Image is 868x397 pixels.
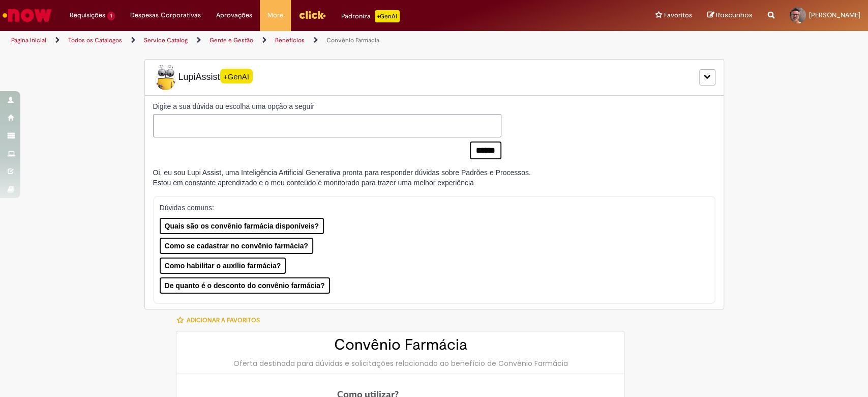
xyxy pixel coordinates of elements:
[326,36,379,44] a: Convênio Farmácia
[153,101,501,111] label: Digite a sua dúvida ou escolha uma opção a seguir
[8,31,571,50] ul: Trilhas de página
[187,336,614,353] h2: Convênio Farmácia
[160,203,697,213] p: Dúvidas comuns:
[130,10,201,20] span: Despesas Corporativas
[160,258,286,274] button: Como habilitar o auxílio farmácia?
[187,358,614,368] div: Oferta destinada para dúvidas e solicitações relacionado ao benefício de Convênio Farmácia
[153,167,531,188] div: Oi, eu sou Lupi Assist, uma Inteligência Artificial Generativa pronta para responder dúvidas sobr...
[716,10,753,20] span: Rascunhos
[220,69,253,83] span: +GenAI
[153,65,178,90] img: Lupi
[144,59,724,96] div: LupiLupiAssist+GenAI
[160,277,330,294] button: De quanto é o desconto do convênio farmácia?
[176,309,265,331] button: Adicionar a Favoritos
[160,238,313,254] button: Como se cadastrar no convênio farmácia?
[107,12,115,20] span: 1
[707,11,753,20] a: Rascunhos
[209,36,253,44] a: Gente e Gestão
[153,65,253,90] span: LupiAssist
[70,10,105,20] span: Requisições
[267,10,283,20] span: More
[186,316,259,324] span: Adicionar a Favoritos
[1,5,53,25] img: ServiceNow
[664,10,692,20] span: Favoritos
[275,36,305,44] a: Benefícios
[216,10,252,20] span: Aprovações
[809,11,860,19] span: [PERSON_NAME]
[144,36,188,44] a: Service Catalog
[375,10,400,22] p: +GenAi
[68,36,122,44] a: Todos os Catálogos
[11,36,46,44] a: Página inicial
[160,218,324,234] button: Quais são os convênio farmácia disponíveis?
[341,10,400,22] div: Padroniza
[298,7,326,22] img: click_logo_yellow_360x200.png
